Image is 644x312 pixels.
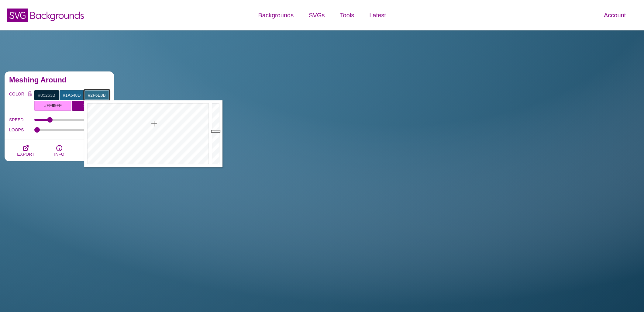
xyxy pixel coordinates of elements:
[9,126,34,134] label: LOOPS
[9,140,43,161] button: EXPORT
[43,140,76,161] button: INFO
[596,6,633,24] a: Account
[250,6,301,24] a: Backgrounds
[9,116,34,124] label: SPEED
[76,140,109,161] button: HIDE UI
[301,6,332,24] a: SVGs
[25,90,34,99] button: Color Lock
[9,78,109,82] h2: Meshing Around
[362,6,393,24] a: Latest
[9,90,25,111] label: COLOR
[54,152,64,157] span: INFO
[17,152,34,157] span: EXPORT
[332,6,362,24] a: Tools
